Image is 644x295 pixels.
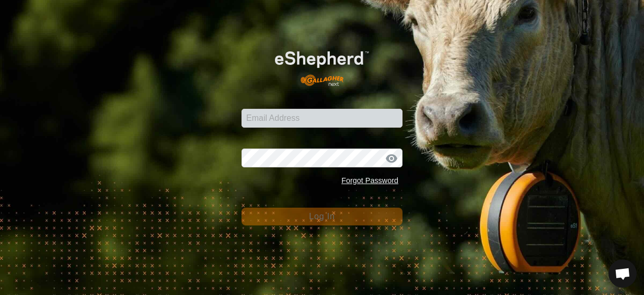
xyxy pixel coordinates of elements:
[241,208,402,225] button: Log In
[241,109,402,128] input: Email Address
[258,38,386,93] img: E-shepherd Logo
[341,176,398,185] a: Forgot Password
[309,212,335,221] span: Log In
[608,259,637,288] div: Open chat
